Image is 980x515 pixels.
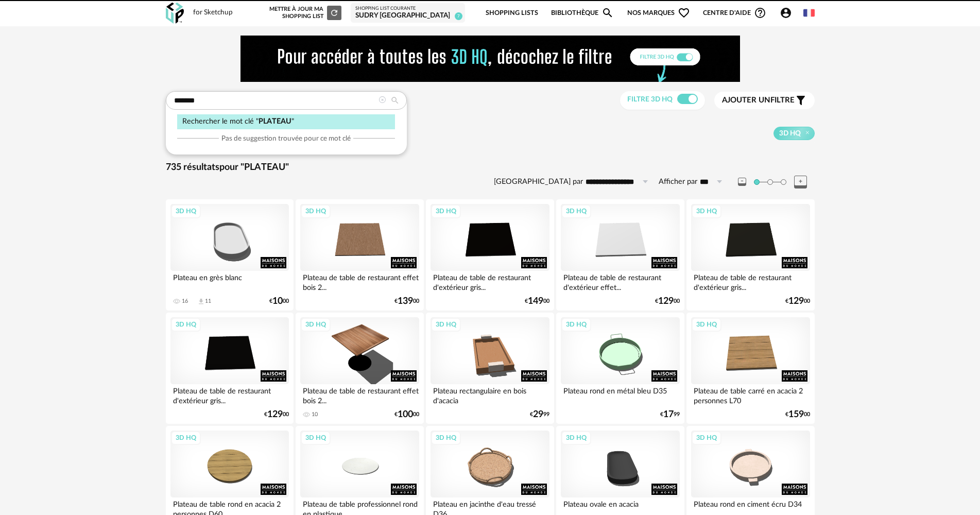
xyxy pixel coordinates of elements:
[296,199,423,311] a: 3D HQ Plateau de table de restaurant effet bois 2... €13900
[355,6,460,21] a: Shopping List courante SUDRY [GEOGRAPHIC_DATA] 7
[692,204,721,218] div: 3D HQ
[788,298,804,305] span: 129
[779,129,801,138] span: 3D HQ
[691,271,810,291] div: Plateau de table de restaurant d'extérieur gris...
[301,431,331,444] div: 3D HQ
[530,411,549,418] div: € 99
[166,313,294,424] a: 3D HQ Plateau de table de restaurant d'extérieur gris... €12900
[528,298,543,305] span: 149
[166,162,815,174] div: 735 résultats
[533,411,543,418] span: 29
[426,313,554,424] a: 3D HQ Plateau rectangulaire en bois d'acacia €2999
[658,298,674,305] span: 129
[561,384,679,405] div: Plateau rond en métal bleu D35
[722,95,795,106] span: filtre
[394,298,419,305] div: € 00
[170,271,289,291] div: Plateau en grès blanc
[426,199,554,311] a: 3D HQ Plateau de table de restaurant d'extérieur gris... €14900
[431,204,461,218] div: 3D HQ
[300,271,419,291] div: Plateau de table de restaurant effet bois 2...
[722,96,770,104] span: Ajouter un
[171,431,201,444] div: 3D HQ
[330,10,339,15] span: Refresh icon
[312,411,318,418] div: 10
[601,7,614,19] span: Magnify icon
[177,114,395,129] div: Rechercher le mot clé " "
[219,163,289,172] span: pour "PLATEAU"
[221,134,351,143] span: Pas de suggestion trouvée pour ce mot clé
[455,12,462,20] span: 7
[780,7,792,19] span: Account Circle icon
[267,6,341,20] div: Mettre à jour ma Shopping List
[525,298,549,305] div: € 00
[703,7,766,19] span: Centre d'aideHelp Circle Outline icon
[663,411,674,418] span: 17
[561,318,591,331] div: 3D HQ
[660,411,680,418] div: € 99
[431,318,461,331] div: 3D HQ
[494,177,583,187] label: [GEOGRAPHIC_DATA] par
[398,411,413,418] span: 100
[259,117,291,125] span: PLATEAU
[785,411,810,418] div: € 00
[795,94,807,107] span: Filter icon
[561,431,591,444] div: 3D HQ
[272,298,283,305] span: 10
[398,298,413,305] span: 139
[691,384,810,405] div: Plateau de table carré en acacia 2 personnes L70
[267,411,283,418] span: 129
[240,36,740,82] img: FILTRE%20HQ%20NEW_V1%20(4).gif
[166,3,184,24] img: OXP
[193,8,233,18] div: for Sketchup
[166,199,294,311] a: 3D HQ Plateau en grès blanc 16 Download icon 11 €1000
[785,298,810,305] div: € 00
[678,7,690,19] span: Heart Outline icon
[264,411,289,418] div: € 00
[205,298,211,305] div: 11
[692,318,721,331] div: 3D HQ
[300,384,419,405] div: Plateau de table de restaurant effet bois 2...
[627,96,673,103] span: Filtre 3D HQ
[561,271,679,291] div: Plateau de table de restaurant d'extérieur effet...
[561,204,591,218] div: 3D HQ
[686,199,814,311] a: 3D HQ Plateau de table de restaurant d'extérieur gris... €12900
[355,11,460,21] div: SUDRY [GEOGRAPHIC_DATA]
[788,411,804,418] span: 159
[803,7,815,19] img: fr
[780,7,797,19] span: Account Circle icon
[296,313,423,424] a: 3D HQ Plateau de table de restaurant effet bois 2... 10 €10000
[556,313,684,424] a: 3D HQ Plateau rond en métal bleu D35 €1799
[431,431,461,444] div: 3D HQ
[197,298,205,305] span: Download icon
[171,318,201,331] div: 3D HQ
[431,384,549,405] div: Plateau rectangulaire en bois d'acacia
[431,271,549,291] div: Plateau de table de restaurant d'extérieur gris...
[714,92,815,109] button: Ajouter unfiltre Filter icon
[754,7,766,19] span: Help Circle Outline icon
[170,384,289,405] div: Plateau de table de restaurant d'extérieur gris...
[692,431,721,444] div: 3D HQ
[686,313,814,424] a: 3D HQ Plateau de table carré en acacia 2 personnes L70 €15900
[269,298,289,305] div: € 00
[171,204,201,218] div: 3D HQ
[355,6,460,12] div: Shopping List courante
[556,199,684,311] a: 3D HQ Plateau de table de restaurant d'extérieur effet... €12900
[394,411,419,418] div: € 00
[182,298,188,305] div: 16
[655,298,680,305] div: € 00
[659,177,697,187] label: Afficher par
[627,1,690,25] span: Nos marques
[301,204,331,218] div: 3D HQ
[301,318,331,331] div: 3D HQ
[551,1,614,25] a: BibliothèqueMagnify icon
[486,1,538,25] a: Shopping Lists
